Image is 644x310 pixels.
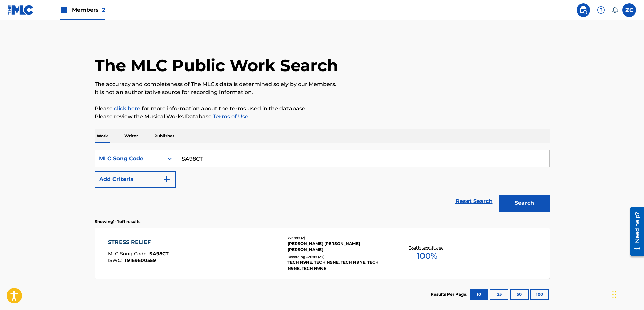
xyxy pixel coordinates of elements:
p: Please for more information about the terms used in the database. [95,105,550,113]
button: Search [499,195,550,212]
button: Add Criteria [95,171,176,188]
img: MLC Logo [8,5,34,15]
span: Members [72,6,105,14]
img: help [597,6,605,14]
p: Please review the Musical Works Database [95,113,550,121]
span: 2 [102,7,105,13]
a: click here [114,105,140,112]
button: 25 [490,289,508,300]
h1: The MLC Public Work Search [95,55,338,76]
button: 10 [470,289,488,300]
a: STRESS RELIEFMLC Song Code:SA98CTISWC:T9169600559Writers (2)[PERSON_NAME] [PERSON_NAME] [PERSON_N... [95,228,550,279]
div: TECH N9NE, TECH N9NE, TECH N9NE, TECH N9NE, TECH N9NE [287,259,389,272]
span: SA98CT [149,251,169,257]
p: Total Known Shares: [409,245,445,250]
form: Search Form [95,150,550,215]
div: Help [594,3,608,17]
span: T9169600559 [124,257,156,263]
span: MLC Song Code : [108,251,149,257]
a: Reset Search [452,194,496,209]
span: 100 % [417,250,437,262]
div: User Menu [622,3,636,17]
p: Results Per Page: [431,291,469,298]
iframe: Chat Widget [610,278,644,310]
button: 50 [510,289,529,300]
p: Work [95,129,110,143]
img: 9d2ae6d4665cec9f34b9.svg [163,175,171,184]
a: Public Search [577,3,590,17]
div: Drag [612,284,616,305]
span: ISWC : [108,257,124,263]
button: 100 [530,289,549,300]
div: [PERSON_NAME] [PERSON_NAME] [PERSON_NAME] [287,241,389,253]
img: search [579,6,587,14]
p: It is not an authoritative source for recording information. [95,88,550,96]
p: The accuracy and completeness of The MLC's data is determined solely by our Members. [95,80,550,88]
img: Top Rightsholders [60,6,68,14]
div: STRESS RELIEF [108,238,169,246]
p: Writer [122,129,140,143]
iframe: Resource Center [625,204,644,259]
a: Terms of Use [212,113,248,120]
div: MLC Song Code [99,154,160,163]
div: Recording Artists ( 27 ) [287,254,389,259]
p: Showing 1 - 1 of 1 results [95,219,140,225]
div: Notifications [612,7,618,13]
div: Writers ( 2 ) [287,235,389,241]
p: Publisher [152,129,176,143]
